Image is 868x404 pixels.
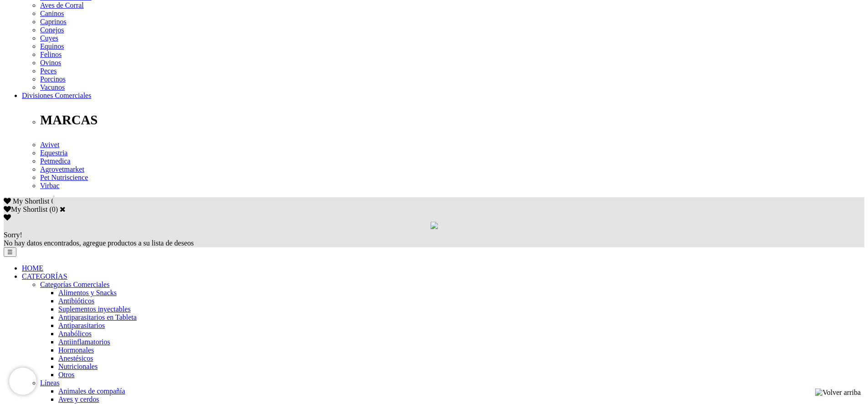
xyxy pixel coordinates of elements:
[40,157,71,165] a: Petmedica
[58,289,117,297] a: Alimentos y Snacks
[40,83,65,91] a: Vacunos
[40,34,58,42] a: Cuyes
[22,92,91,99] a: Divisiones Comerciales
[51,197,55,205] span: 0
[58,297,94,305] a: Antibióticos
[60,205,66,213] a: Cerrar
[9,368,36,395] iframe: Brevo live chat
[52,205,56,213] label: 0
[13,197,49,205] span: My Shortlist
[40,149,67,157] a: Equestria
[40,75,66,83] a: Porcinos
[40,379,60,387] a: Líneas
[58,371,75,378] a: Otros
[49,205,58,213] span: ( )
[58,338,110,346] a: Antiinflamatorios
[58,354,93,362] a: Anestésicos
[40,59,61,66] a: Ovinos
[58,305,131,313] a: Suplementos inyectables
[40,1,84,9] a: Aves de Corral
[58,363,98,370] a: Nutricionales
[58,346,94,354] a: Hormonales
[40,10,64,17] a: Caninos
[40,141,59,148] a: Avivet
[4,231,22,239] span: Sorry!
[40,18,67,26] a: Caprinos
[40,182,60,189] a: Virbac
[815,389,861,397] img: Volver arriba
[40,51,62,58] a: Felinos
[22,272,67,280] a: CATEGORÍAS
[40,67,56,75] a: Peces
[4,205,47,213] label: My Shortlist
[58,395,99,403] a: Aves y cerdos
[58,313,137,321] a: Antiparasitarios en Tableta
[58,322,105,329] a: Antiparasitarios
[58,387,125,395] a: Animales de compañía
[40,281,109,288] a: Categorías Comerciales
[40,26,64,34] a: Conejos
[40,165,84,173] a: Agrovetmarket
[4,231,864,247] div: No hay datos encontrados, agregue productos a su lista de deseos
[4,247,16,257] button: ☰
[22,264,43,272] a: HOME
[40,42,64,50] a: Equinos
[431,222,438,229] img: loading.gif
[40,113,864,128] p: MARCAS
[58,330,92,338] a: Anabólicos
[40,174,88,181] a: Pet Nutriscience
